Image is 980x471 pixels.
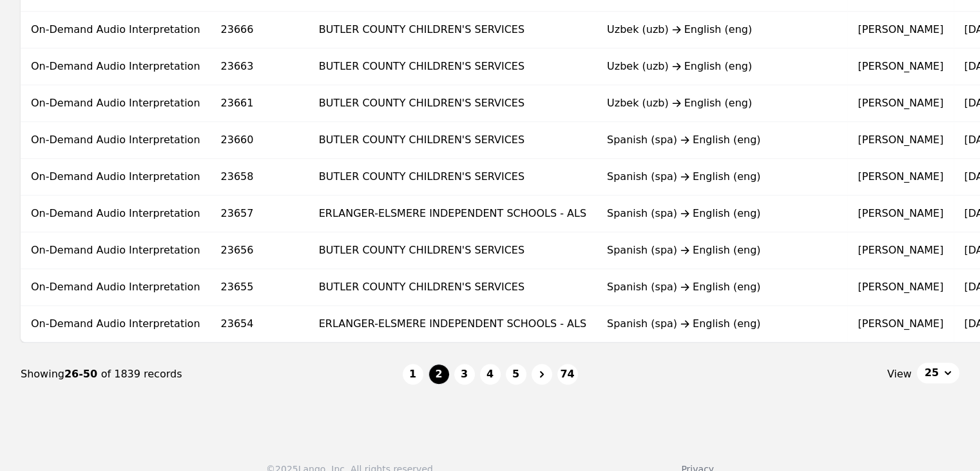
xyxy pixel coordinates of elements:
[309,12,597,48] td: BUTLER COUNTY CHILDREN'S SERVICES
[607,243,837,258] div: Spanish (spa) English (eng)
[211,122,309,159] td: 23660
[309,159,597,195] td: BUTLER COUNTY CHILDREN'S SERVICES
[211,232,309,269] td: 23656
[21,122,211,159] td: On-Demand Audio Interpretation
[21,269,211,306] td: On-Demand Audio Interpretation
[21,306,211,343] td: On-Demand Audio Interpretation
[847,159,954,195] td: [PERSON_NAME]
[607,95,837,111] div: Uzbek (uzb) English (eng)
[607,22,837,37] div: Uzbek (uzb) English (eng)
[64,368,101,380] span: 26-50
[21,195,211,232] td: On-Demand Audio Interpretation
[557,364,578,385] button: 74
[21,366,403,382] div: Showing of 1839 records
[211,306,309,343] td: 23654
[21,85,211,122] td: On-Demand Audio Interpretation
[211,85,309,122] td: 23661
[309,306,597,343] td: ERLANGER-ELSMERE INDEPENDENT SCHOOLS - ALS
[925,365,939,381] span: 25
[211,12,309,48] td: 23666
[309,232,597,269] td: BUTLER COUNTY CHILDREN'S SERVICES
[847,85,954,122] td: [PERSON_NAME]
[309,195,597,232] td: ERLANGER-ELSMERE INDEPENDENT SCHOOLS - ALS
[607,279,837,295] div: Spanish (spa) English (eng)
[607,206,837,221] div: Spanish (spa) English (eng)
[21,159,211,195] td: On-Demand Audio Interpretation
[847,48,954,85] td: [PERSON_NAME]
[309,85,597,122] td: BUTLER COUNTY CHILDREN'S SERVICES
[454,364,475,385] button: 3
[480,364,501,385] button: 4
[21,12,211,48] td: On-Demand Audio Interpretation
[847,269,954,306] td: [PERSON_NAME]
[607,132,837,148] div: Spanish (spa) English (eng)
[607,59,837,74] div: Uzbek (uzb) English (eng)
[917,363,959,383] button: 25
[21,232,211,269] td: On-Demand Audio Interpretation
[309,269,597,306] td: BUTLER COUNTY CHILDREN'S SERVICES
[847,232,954,269] td: [PERSON_NAME]
[847,122,954,159] td: [PERSON_NAME]
[211,48,309,85] td: 23663
[211,195,309,232] td: 23657
[309,48,597,85] td: BUTLER COUNTY CHILDREN'S SERVICES
[309,122,597,159] td: BUTLER COUNTY CHILDREN'S SERVICES
[403,364,423,385] button: 1
[847,195,954,232] td: [PERSON_NAME]
[847,12,954,48] td: [PERSON_NAME]
[506,364,526,385] button: 5
[211,159,309,195] td: 23658
[607,169,837,185] div: Spanish (spa) English (eng)
[21,343,959,406] nav: Page navigation
[607,316,837,332] div: Spanish (spa) English (eng)
[847,306,954,343] td: [PERSON_NAME]
[21,48,211,85] td: On-Demand Audio Interpretation
[211,269,309,306] td: 23655
[887,366,912,382] span: View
